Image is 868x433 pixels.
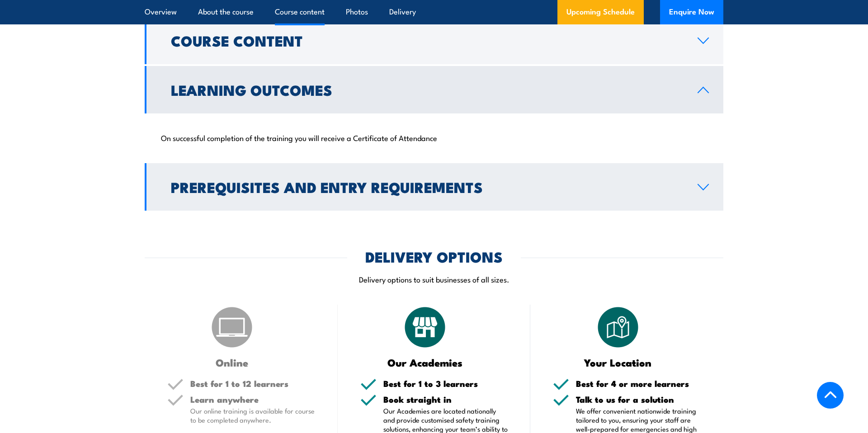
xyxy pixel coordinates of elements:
h5: Best for 1 to 3 learners [383,379,508,388]
a: Course Content [145,17,723,64]
h5: Best for 1 to 12 learners [190,379,315,388]
p: Delivery options to suit businesses of all sizes. [145,274,723,284]
h5: Learn anywhere [190,395,315,404]
h3: Your Location [553,357,683,367]
h2: Course Content [171,34,683,47]
h3: Online [167,357,297,367]
p: On successful completion of the training you will receive a Certificate of Attendance [161,133,707,142]
h5: Book straight in [383,395,508,404]
h3: Our Academies [360,357,490,367]
h2: Prerequisites and Entry Requirements [171,180,683,193]
p: Our online training is available for course to be completed anywhere. [190,406,315,424]
h2: DELIVERY OPTIONS [365,250,503,263]
h5: Best for 4 or more learners [576,379,701,388]
h2: Learning Outcomes [171,83,683,96]
a: Prerequisites and Entry Requirements [145,163,723,211]
h5: Talk to us for a solution [576,395,701,404]
a: Learning Outcomes [145,66,723,113]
